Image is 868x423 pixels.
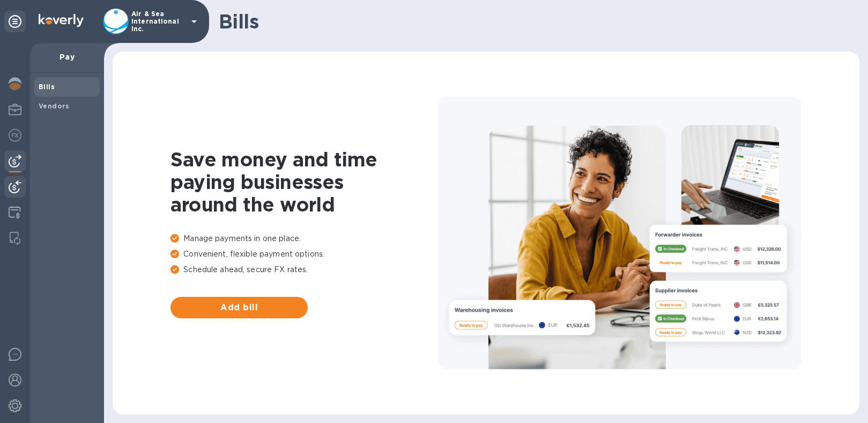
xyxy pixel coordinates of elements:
p: Pay [39,52,95,62]
img: My Profile [9,103,21,116]
b: Bills [39,83,55,91]
h1: Save money and time paying businesses around the world [170,148,439,216]
img: Credit hub [9,206,21,219]
img: Foreign exchange [9,129,21,142]
img: Logo [39,14,84,27]
p: Convenient, flexible payment options. [170,249,439,260]
h1: Bills [219,10,851,33]
p: Air & Sea International Inc. [131,10,185,33]
p: Manage payments in one place. [170,233,439,244]
div: Unpin categories [4,11,26,32]
span: Add bill [179,301,299,314]
button: Add bill [170,297,308,318]
p: Schedule ahead, secure FX rates. [170,264,439,275]
b: Vendors [39,102,70,110]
